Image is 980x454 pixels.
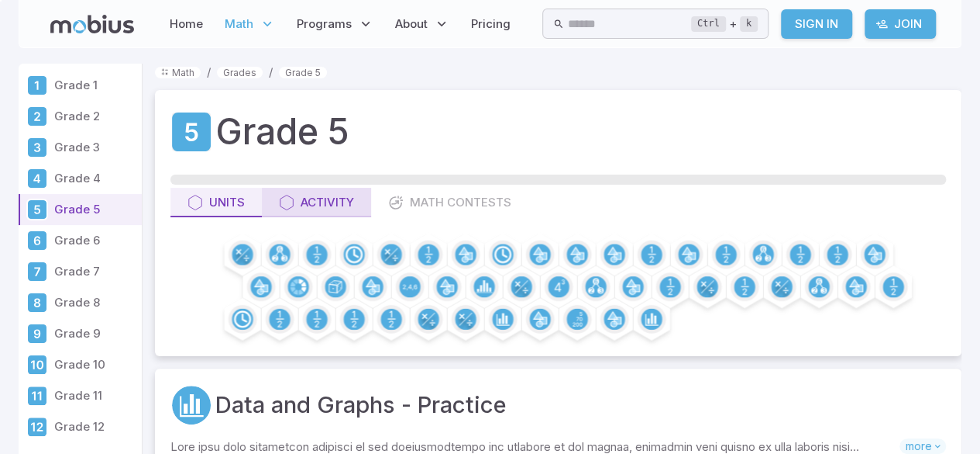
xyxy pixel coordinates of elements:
p: Grade 7 [54,263,136,280]
p: Grade 6 [54,232,136,249]
div: Grade 1 [26,75,48,96]
div: Grade 10 [26,354,48,376]
div: Grade 3 [26,137,48,158]
a: Grade 8 [19,287,142,318]
a: Grade 11 [19,380,142,411]
a: Sign In [781,9,852,39]
div: Grade 7 [26,261,48,282]
p: Grade 8 [54,294,136,311]
div: Activity [279,194,354,211]
li: / [207,64,211,81]
div: + [691,15,758,33]
a: Grade 4 [19,163,142,194]
a: Grade 5 [279,67,327,78]
a: Grades [217,67,263,78]
div: Grade 11 [26,385,48,407]
a: Data/Graphing [170,384,212,426]
p: Grade 9 [54,325,136,342]
p: Grade 12 [54,418,136,435]
p: Grade 11 [54,387,136,404]
a: Grade 1 [19,70,142,101]
h1: Grade 5 [215,106,349,158]
a: Grade 6 [19,225,142,256]
p: Grade 4 [54,170,136,187]
span: Math [225,16,253,33]
a: Math [155,67,201,78]
span: Programs [297,16,352,33]
p: Grade 3 [54,139,136,156]
kbd: Ctrl [691,16,726,32]
div: Grade 6 [26,230,48,251]
div: Grade 9 [26,323,48,345]
div: Grade 8 [26,292,48,314]
div: Grade 4 [26,168,48,189]
span: About [395,16,428,33]
div: Grade 12 [26,416,48,438]
p: Grade 2 [54,108,136,125]
p: Grade 10 [54,356,136,373]
kbd: k [740,16,758,32]
a: Grade 7 [19,256,142,287]
div: Grade 2 [26,106,48,127]
a: Grade 12 [19,411,142,442]
a: Grade 10 [19,349,142,380]
a: Grade 9 [19,318,142,349]
div: Grade 5 [26,199,48,220]
nav: breadcrumb [155,64,961,81]
p: Grade 5 [54,201,136,218]
div: Units [187,194,245,211]
a: Data and Graphs - Practice [215,388,507,422]
a: Pricing [466,6,515,42]
a: Grade 5 [19,194,142,225]
a: Grade 3 [19,132,142,163]
a: Home [165,6,208,42]
a: Join [865,9,936,39]
p: Grade 1 [54,77,136,94]
a: Grade 5 [170,111,212,153]
a: Grade 2 [19,101,142,132]
li: / [269,64,273,81]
